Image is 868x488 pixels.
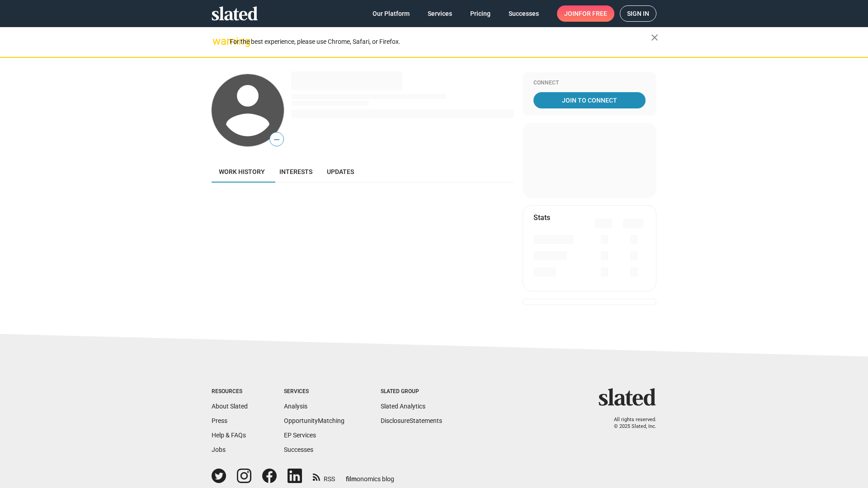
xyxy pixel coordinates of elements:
span: Updates [327,168,354,175]
div: Slated Group [381,388,442,395]
span: Our Platform [373,5,410,22]
a: RSS [313,469,335,483]
a: Work history [212,161,272,183]
div: Resources [212,388,248,395]
p: All rights reserved. © 2025 Slated, Inc. [604,417,656,430]
div: Connect [533,80,646,87]
span: Successes [509,5,539,22]
span: Services [428,5,452,22]
a: Sign in [620,5,656,22]
mat-icon: warning [212,36,223,47]
a: Slated Analytics [381,403,425,410]
a: About Slated [212,403,248,410]
span: — [270,134,283,145]
a: OpportunityMatching [284,417,344,424]
mat-card-title: Stats [533,213,550,222]
div: Services [284,388,344,395]
span: Work history [219,168,265,175]
a: Press [212,417,227,424]
a: Interests [272,161,320,183]
a: Services [420,5,459,22]
mat-icon: close [649,32,660,43]
a: Join To Connect [533,92,646,108]
span: Sign in [627,6,649,21]
a: Pricing [463,5,498,22]
span: Join [564,5,607,22]
span: film [346,475,357,483]
a: DisclosureStatements [381,417,442,424]
a: Updates [320,161,361,183]
a: Analysis [284,403,307,410]
span: for free [579,5,607,22]
a: Jobs [212,446,226,453]
a: filmonomics blog [346,468,394,483]
span: Join To Connect [535,92,644,108]
a: Joinfor free [557,5,614,22]
a: Successes [501,5,546,22]
a: EP Services [284,432,316,439]
div: For the best experience, please use Chrome, Safari, or Firefox. [230,36,651,48]
a: Help & FAQs [212,432,246,439]
a: Our Platform [365,5,417,22]
span: Pricing [470,5,491,22]
a: Successes [284,446,313,453]
span: Interests [279,168,312,175]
